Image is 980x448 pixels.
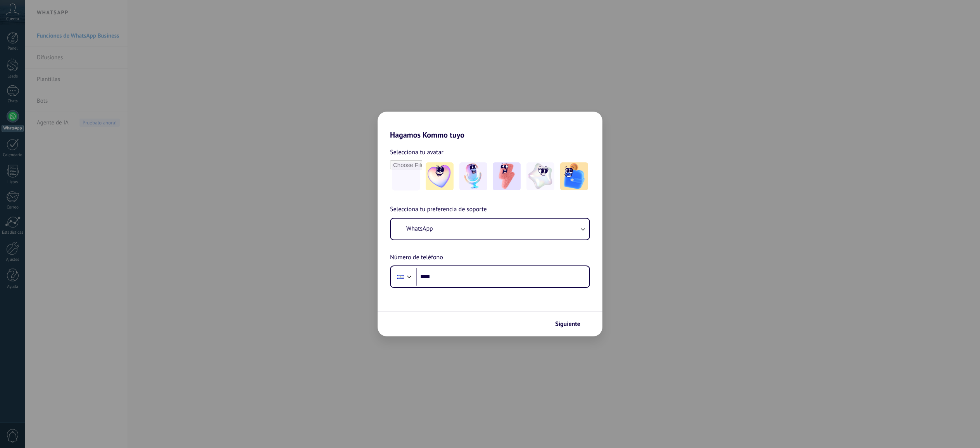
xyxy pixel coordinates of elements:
span: Selecciona tu avatar [390,147,443,157]
h2: Hagamos Kommo tuyo [378,112,602,140]
img: -3.jpeg [493,162,521,190]
img: -5.jpeg [560,162,588,190]
span: Número de teléfono [390,253,443,263]
span: WhatsApp [406,225,433,233]
div: El Salvador: + 503 [393,269,408,285]
img: -2.jpeg [459,162,487,190]
img: -4.jpeg [526,162,554,190]
img: -1.jpeg [426,162,454,190]
span: Siguiente [555,321,580,327]
button: Siguiente [552,317,591,331]
span: Selecciona tu preferencia de soporte [390,205,487,215]
button: WhatsApp [391,219,589,240]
